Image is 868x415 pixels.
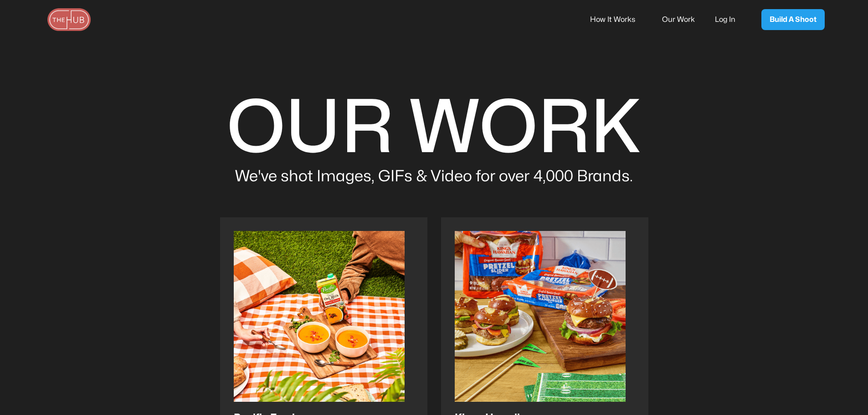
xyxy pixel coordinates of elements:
a: Build A Shoot [761,9,825,30]
a: Log In [715,10,748,29]
h1: OUR WORK [220,85,648,174]
p: We've shot Images, GIFs & Video for over 4,000 Brands. [220,166,648,188]
a: How It Works [590,10,647,29]
a: Our Work [662,10,707,29]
